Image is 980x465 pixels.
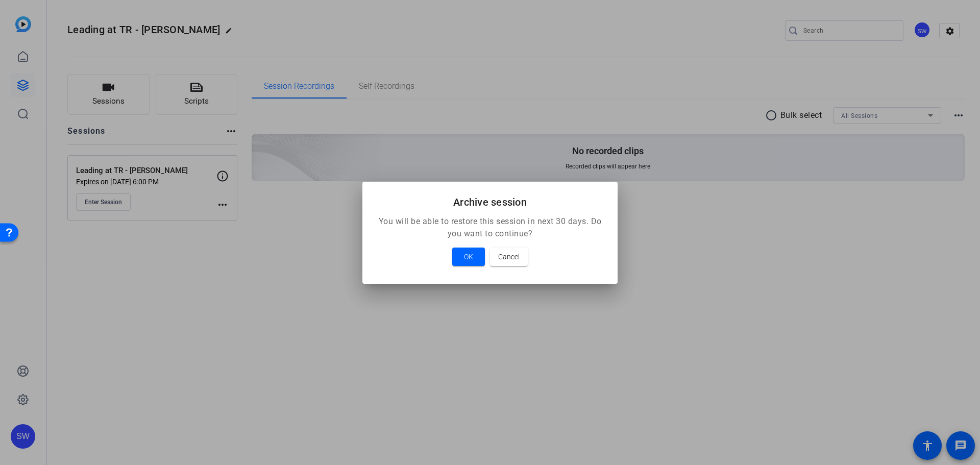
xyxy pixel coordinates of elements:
[375,215,605,240] p: You will be able to restore this session in next 30 days. Do you want to continue?
[452,248,485,266] button: OK
[375,194,605,210] h2: Archive session
[464,251,473,263] span: OK
[498,251,520,263] span: Cancel
[490,248,528,266] button: Cancel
